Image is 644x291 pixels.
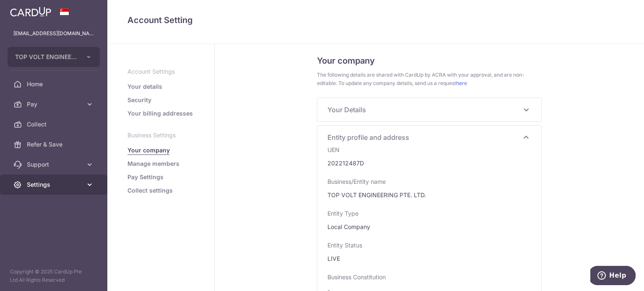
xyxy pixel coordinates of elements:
span: Refer & Save [27,140,82,149]
ul: 202212487D [327,159,531,167]
label: Entity Status [327,241,362,250]
ul: Local Company [327,223,531,231]
img: CardUp [10,7,51,17]
a: Security [127,96,151,104]
span: TOP VOLT ENGINEERING PTE. LTD. [15,53,77,61]
p: [EMAIL_ADDRESS][DOMAIN_NAME] [13,29,94,38]
span: Help [19,6,36,13]
span: The following details are shared with CardUp by ACRA with your approval, and are non-editable. To... [317,71,542,88]
a: Your details [127,82,162,91]
label: UEN [327,146,340,154]
a: Pay Settings [127,173,164,181]
ul: TOP VOLT ENGINEERING PTE. LTD. [327,191,531,199]
iframe: Opens a widget where you can find more information [590,266,636,287]
p: Business Settings [127,131,194,139]
span: translation missing: en.companies.view_myinfo_biz_details.title.account_setting [127,15,193,25]
ul: LIVE [327,255,531,263]
a: Your billing addresses [127,109,193,118]
span: Home [27,80,82,88]
span: Collect [27,120,82,129]
p: Entity profile and address [327,132,531,142]
a: here [456,80,467,86]
a: Collect settings [127,186,173,195]
label: Entity Type [327,209,358,218]
h5: Your company [317,54,542,67]
span: Settings [27,180,82,189]
a: Manage members [127,160,179,168]
p: Account Settings [127,67,194,76]
label: Business/Entity name [327,178,386,186]
button: TOP VOLT ENGINEERING PTE. LTD. [8,47,100,67]
a: Your company [127,146,170,155]
label: Business Constitution [327,273,386,281]
span: Entity profile and address [327,132,521,142]
p: Your Details [327,105,531,115]
span: Support [27,160,82,169]
span: Pay [27,100,82,108]
span: Your Details [327,105,521,115]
